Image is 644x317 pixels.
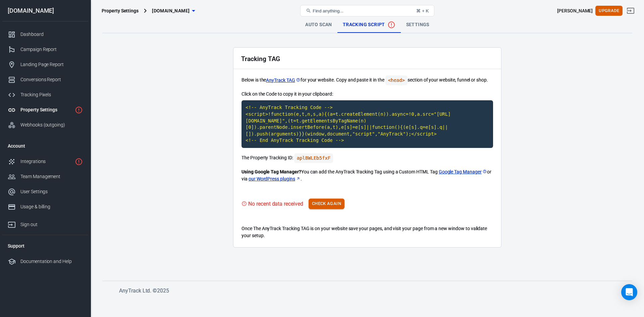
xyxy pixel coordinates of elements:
[119,286,622,295] h6: AnyTrack Ltd. © 2025
[439,168,487,175] a: Google Tag Manager
[20,121,83,128] div: Webhooks (outgoing)
[621,284,637,300] div: Open Intercom Messenger
[20,258,83,265] div: Documentation and Help
[2,138,88,154] li: Account
[248,200,303,208] div: No recent data received
[241,75,493,85] p: Below is the for your website. Copy and paste it in the section of your website, funnel or shop.
[294,153,333,163] code: Click to copy
[20,91,83,98] div: Tracking Pixels
[2,87,88,102] a: Tracking Pixels
[20,158,72,165] div: Integrations
[75,106,83,114] svg: Property is not installed yet
[20,61,83,68] div: Landing Page Report
[313,8,343,13] span: Find anything...
[416,8,429,13] div: ⌘ + K
[2,117,88,133] a: Webhooks (outgoing)
[2,214,88,232] a: Sign out
[300,17,337,33] a: Auto Scan
[241,169,301,174] strong: Using Google Tag Manager?
[249,175,301,182] a: our WordPress plugins
[2,154,88,169] a: Integrations
[401,17,435,33] a: Settings
[266,77,300,84] a: AnyTrack TAG
[595,6,623,16] button: Upgrade
[152,7,190,15] span: readingprograms.com
[20,76,83,83] div: Conversions Report
[20,203,83,210] div: Usage & billing
[20,106,72,113] div: Property Settings
[385,75,408,85] code: <head>
[75,158,83,166] svg: 1 networks not verified yet
[241,55,280,62] h2: Tracking TAG
[102,7,139,14] div: Property Settings
[343,21,395,29] span: Tracking Script
[241,200,303,208] div: Visit your website to trigger the Tracking Tag and validate your setup.
[2,72,88,87] a: Conversions Report
[241,153,493,163] p: The Property Tracking ID:
[2,238,88,254] li: Support
[2,169,88,184] a: Team Management
[2,184,88,199] a: User Settings
[20,46,83,53] div: Campaign Report
[149,5,198,17] button: [DOMAIN_NAME]
[2,102,88,117] a: Property Settings
[241,168,493,182] p: You can add the AnyTrack Tracking Tag using a Custom HTML Tag or via .
[20,221,83,228] div: Sign out
[241,225,493,239] p: Once The AnyTrack Tracking TAG is on your website save your pages, and visit your page from a new...
[2,42,88,57] a: Campaign Report
[2,27,88,42] a: Dashboard
[241,91,493,98] p: Click on the Code to copy it in your clipboard:
[20,188,83,195] div: User Settings
[309,199,344,209] button: Check Again
[557,7,593,14] div: Account id: JWXQKv1Z
[2,199,88,214] a: Usage & billing
[623,3,639,19] a: Sign out
[2,57,88,72] a: Landing Page Report
[387,21,395,29] svg: No data received
[300,5,434,16] button: Find anything...⌘ + K
[2,8,88,14] div: [DOMAIN_NAME]
[20,173,83,180] div: Team Management
[20,31,83,38] div: Dashboard
[241,100,493,148] code: Click to copy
